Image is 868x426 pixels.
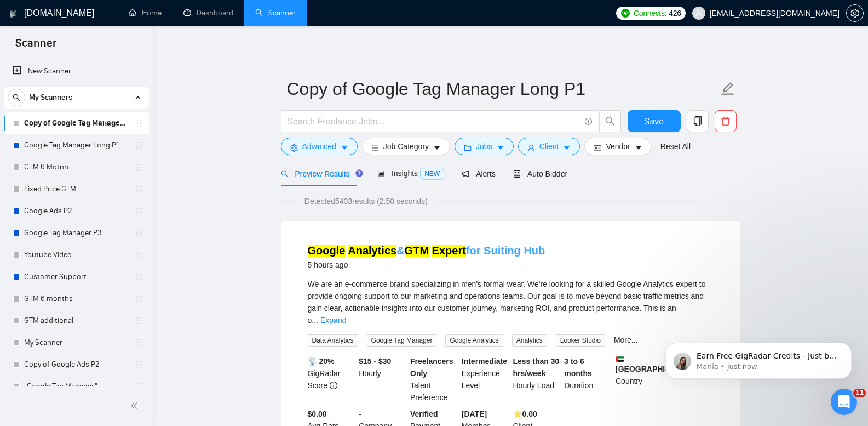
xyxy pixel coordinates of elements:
[459,355,511,404] div: Experience Level
[405,245,429,257] mark: GTM
[585,118,592,125] span: info-circle
[512,334,547,347] span: Analytics
[539,140,559,152] span: Client
[513,170,521,178] span: robot
[635,144,642,152] span: caret-down
[281,170,289,178] span: search
[24,200,128,222] a: Google Ads P2
[556,334,605,347] span: Looker Studio
[135,141,143,150] span: holder
[7,35,65,58] span: Scanner
[455,138,514,155] button: folderJobscaret-down
[24,310,128,332] a: GTM additional
[377,169,444,178] span: Insights
[24,112,128,134] a: Copy of Google Tag Manager Long P1
[308,278,714,326] div: We are an e-commerce brand specializing in men's formal wear. We're looking for a skilled Google ...
[13,60,140,82] a: New Scanner
[513,357,560,378] b: Less than 30 hrs/week
[616,355,624,363] img: 🇦🇪
[341,144,348,152] span: caret-down
[464,144,472,152] span: folder
[432,245,466,257] mark: Expert
[312,316,318,325] span: ...
[846,4,864,22] button: setting
[320,316,346,325] a: Expand
[669,7,681,19] span: 426
[527,144,535,152] span: user
[831,389,857,415] iframe: Intercom live chat
[371,144,379,152] span: bars
[408,355,459,404] div: Talent Preference
[135,316,143,325] span: holder
[135,294,143,303] span: holder
[24,134,128,156] a: Google Tag Manager Long P1
[628,110,681,132] button: Save
[24,376,128,397] a: "Google Tag Manager"
[308,245,346,257] mark: Google
[715,110,737,132] button: delete
[359,410,361,418] b: -
[308,334,358,347] span: Data Analytics
[584,138,651,155] button: idcardVendorcaret-down
[135,251,143,259] span: holder
[24,266,128,288] a: Customer Support
[308,357,335,366] b: 📡 20%
[135,272,143,281] span: holder
[462,170,469,178] span: notification
[621,9,630,18] img: upwork-logo.png
[24,354,128,376] a: Copy of Google Ads P2
[513,410,537,418] b: ⭐️ 0.00
[24,156,128,178] a: GTM 6 Motnh
[135,207,143,215] span: holder
[359,357,391,366] b: $15 - $30
[354,168,364,178] div: Tooltip anchor
[8,89,25,106] button: search
[308,258,545,271] div: 5 hours ago
[687,116,708,126] span: copy
[497,144,504,152] span: caret-down
[513,169,567,178] span: Auto Bidder
[24,178,128,200] a: Fixed Price GTM
[462,410,487,418] b: [DATE]
[562,355,613,404] div: Duration
[135,360,143,369] span: holder
[135,229,143,237] span: holder
[348,245,396,257] mark: Analytics
[255,8,296,18] a: searchScanner
[564,357,592,378] b: 3 to 6 months
[410,357,453,378] b: Freelancers Only
[24,244,128,266] a: Youtube Video
[462,357,507,366] b: Intermediate
[288,115,580,128] input: Search Freelance Jobs...
[4,60,149,82] li: New Scanner
[613,355,665,404] div: Country
[287,75,718,103] input: Scanner name...
[518,138,580,155] button: userClientcaret-down
[687,110,709,132] button: copy
[377,169,385,177] span: area-chart
[8,94,25,101] span: search
[302,140,336,152] span: Advanced
[281,169,360,178] span: Preview Results
[29,87,72,109] span: My Scanners
[129,8,162,18] a: homeHome
[24,222,128,244] a: Google Tag Manager P3
[847,9,863,18] span: setting
[135,185,143,194] span: holder
[594,144,601,152] span: idcard
[634,7,666,19] span: Connects:
[9,5,17,22] img: logo
[599,110,621,132] button: search
[853,389,866,397] span: 11
[308,410,327,418] b: $0.00
[600,116,620,126] span: search
[306,355,357,404] div: GigRadar Score
[614,336,638,344] a: More...
[433,144,441,152] span: caret-down
[420,168,444,180] span: NEW
[308,245,545,257] a: Google Analytics&GTM Expertfor Suiting Hub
